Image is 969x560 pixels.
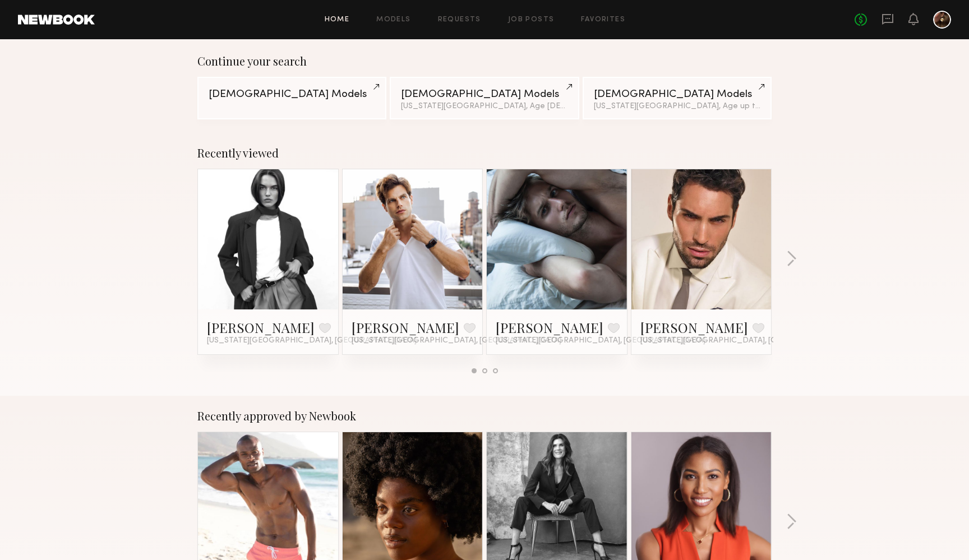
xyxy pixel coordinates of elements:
a: Job Posts [508,16,555,24]
a: Models [376,16,410,24]
a: [PERSON_NAME] [207,318,315,336]
span: [US_STATE][GEOGRAPHIC_DATA], [GEOGRAPHIC_DATA] [207,336,417,345]
a: [PERSON_NAME] [352,318,459,336]
div: [DEMOGRAPHIC_DATA] Models [401,89,567,100]
span: [US_STATE][GEOGRAPHIC_DATA], [GEOGRAPHIC_DATA] [496,336,705,345]
a: Home [325,16,350,24]
span: [US_STATE][GEOGRAPHIC_DATA], [GEOGRAPHIC_DATA] [352,336,561,345]
a: [PERSON_NAME] [640,318,748,336]
a: [DEMOGRAPHIC_DATA] Models[US_STATE][GEOGRAPHIC_DATA], Age [DEMOGRAPHIC_DATA] y.o. [390,77,579,119]
div: [DEMOGRAPHIC_DATA] Models [209,89,375,100]
div: [US_STATE][GEOGRAPHIC_DATA], Age up to [DEMOGRAPHIC_DATA]. [594,103,760,110]
span: [US_STATE][GEOGRAPHIC_DATA], [GEOGRAPHIC_DATA] [640,336,850,345]
div: Recently viewed [197,146,772,160]
div: [DEMOGRAPHIC_DATA] Models [594,89,760,100]
a: [PERSON_NAME] [496,318,603,336]
div: [US_STATE][GEOGRAPHIC_DATA], Age [DEMOGRAPHIC_DATA] y.o. [401,103,567,110]
a: Favorites [581,16,625,24]
a: [DEMOGRAPHIC_DATA] Models[US_STATE][GEOGRAPHIC_DATA], Age up to [DEMOGRAPHIC_DATA]. [583,77,772,119]
div: Recently approved by Newbook [197,409,772,423]
a: [DEMOGRAPHIC_DATA] Models [197,77,386,119]
a: Requests [438,16,481,24]
div: Continue your search [197,54,772,68]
